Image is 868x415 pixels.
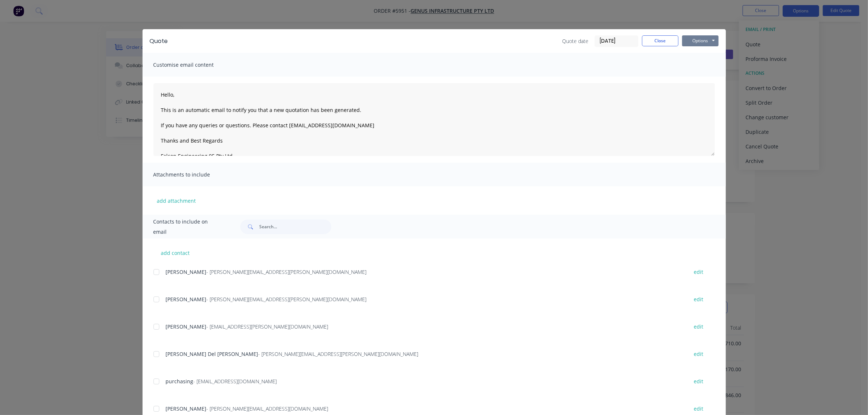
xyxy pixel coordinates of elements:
button: Options [682,35,719,46]
span: purchasing [166,378,194,385]
button: edit [690,404,708,414]
span: Customise email content [153,60,234,70]
button: edit [690,322,708,331]
button: add attachment [153,195,200,206]
span: [PERSON_NAME] [166,405,207,412]
button: add contact [153,247,197,258]
span: - [PERSON_NAME][EMAIL_ADDRESS][PERSON_NAME][DOMAIN_NAME] [258,350,419,357]
span: - [EMAIL_ADDRESS][PERSON_NAME][DOMAIN_NAME] [207,323,328,330]
span: Attachments to include [153,170,234,180]
span: - [EMAIL_ADDRESS][DOMAIN_NAME] [194,378,277,385]
div: Quote [150,37,168,46]
span: Quote date [563,37,589,45]
span: [PERSON_NAME] [166,323,207,330]
button: edit [690,294,708,304]
span: Contacts to include on email [153,217,222,237]
input: Search... [259,220,331,234]
button: edit [690,376,708,386]
span: [PERSON_NAME] Del [PERSON_NAME] [166,350,258,357]
span: [PERSON_NAME] [166,268,207,275]
span: - [PERSON_NAME][EMAIL_ADDRESS][PERSON_NAME][DOMAIN_NAME] [207,296,367,303]
button: edit [690,267,708,277]
span: - [PERSON_NAME][EMAIL_ADDRESS][DOMAIN_NAME] [207,405,328,412]
span: [PERSON_NAME] [166,296,207,303]
textarea: Hello, This is an automatic email to notify you that a new quotation has been generated. If you h... [153,83,715,156]
button: Close [642,35,678,46]
button: edit [690,349,708,359]
span: - [PERSON_NAME][EMAIL_ADDRESS][PERSON_NAME][DOMAIN_NAME] [207,268,367,275]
